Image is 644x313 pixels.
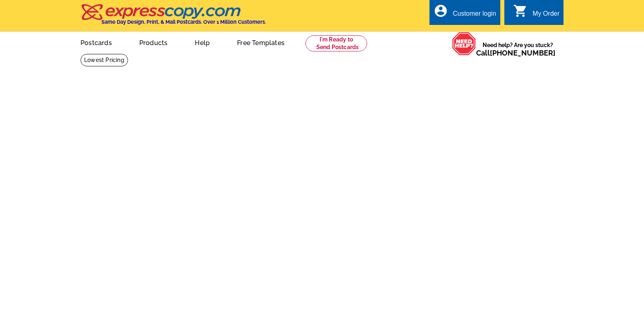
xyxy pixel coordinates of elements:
i: account_circle [433,4,448,18]
div: Customer login [453,10,496,21]
a: account_circle Customer login [433,9,496,19]
span: Call [476,49,555,57]
a: Postcards [68,33,125,51]
h4: Same Day Design, Print, & Mail Postcards. Over 1 Million Customers. [101,19,266,25]
a: [PHONE_NUMBER] [490,49,555,57]
a: Free Templates [224,33,297,51]
a: shopping_cart My Order [513,9,559,19]
a: Same Day Design, Print, & Mail Postcards. Over 1 Million Customers. [80,10,266,25]
a: Products [126,33,181,51]
a: Help [182,33,223,51]
img: help [452,32,476,56]
span: Need help? Are you stuck? [476,41,559,57]
i: shopping_cart [513,4,528,18]
div: My Order [533,10,559,21]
